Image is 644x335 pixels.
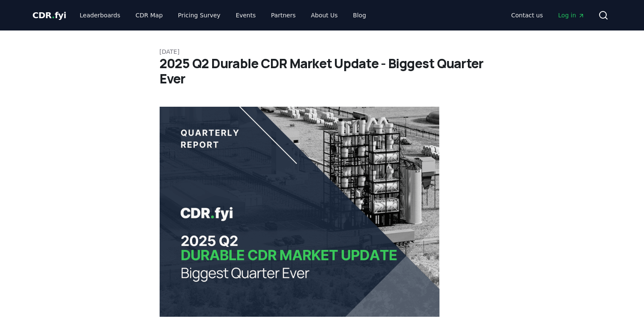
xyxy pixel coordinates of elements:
span: . [52,10,55,20]
a: Log in [551,8,591,23]
nav: Main [504,8,591,23]
a: Blog [346,8,373,23]
a: CDR.fyi [33,9,66,21]
p: [DATE] [160,47,485,56]
a: About Us [304,8,344,23]
a: Contact us [504,8,550,23]
nav: Main [73,8,373,23]
a: CDR Map [129,8,169,23]
span: CDR fyi [33,10,66,20]
a: Partners [264,8,302,23]
a: Pricing Survey [171,8,227,23]
img: blog post image [160,107,440,317]
span: Log in [558,11,584,19]
a: Events [229,8,263,23]
a: Leaderboards [73,8,127,23]
h1: 2025 Q2 Durable CDR Market Update - Biggest Quarter Ever [160,56,485,86]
